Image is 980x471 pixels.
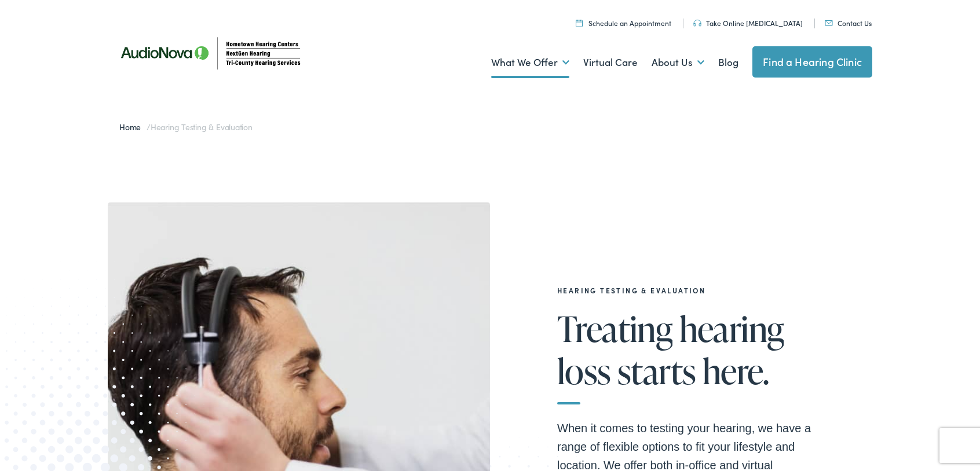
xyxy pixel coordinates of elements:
a: Blog [718,41,738,84]
a: What We Offer [491,41,569,84]
a: Home [119,121,147,133]
img: utility icon [825,20,833,26]
span: hearing [679,310,784,348]
a: Take Online [MEDICAL_DATA] [693,18,803,28]
a: Find a Hearing Clinic [752,46,872,78]
a: Schedule an Appointment [576,18,671,28]
span: loss [557,352,611,390]
span: Treating [557,310,672,348]
span: Hearing Testing & Evaluation [151,121,253,133]
img: utility icon [576,19,583,27]
a: Contact Us [825,18,872,28]
a: Virtual Care [583,41,638,84]
span: here. [703,352,769,390]
h2: Hearing Testing & Evaluation [557,286,835,295]
span: starts [617,352,696,390]
img: utility icon [693,20,701,27]
span: / [119,121,253,133]
a: About Us [652,41,704,84]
